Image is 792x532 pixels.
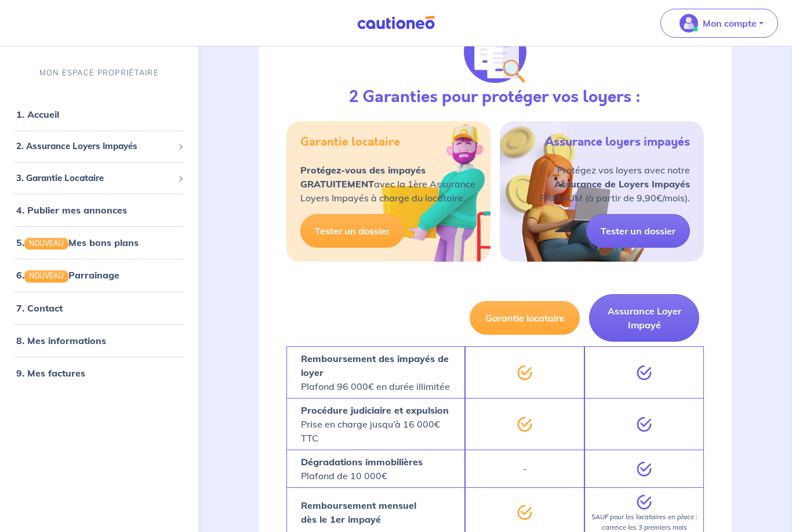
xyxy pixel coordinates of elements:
[16,237,139,248] a: 5.NOUVEAUMes bons plans
[16,302,63,313] a: 7. Contact
[5,167,194,189] div: 3. Garantie Locataire
[16,269,119,281] a: 6.NOUVEAUParrainage
[300,214,404,248] a: Tester un dossier
[353,16,439,30] img: Cautioneo
[470,301,580,335] button: Garantie locataire
[591,513,697,531] em: SAUF pour les locataires en place : carence les 3 premiers mois
[554,178,690,190] strong: Assurance de Loyers Impayés
[5,103,194,126] div: 1. Accueil
[680,14,698,32] img: illu_account_valid_menu.svg
[5,263,194,287] div: 6.NOUVEAUParrainage
[300,135,400,149] h5: Garantie locataire
[540,163,690,205] p: Protégez vos loyers avec notre PREMIUM (à partir de 9,90€/mois).
[39,67,159,78] p: MON ESPACE PROPRIÉTAIRE
[545,135,690,149] h5: Assurance loyers impayés
[301,352,451,393] p: Plafond 96 000€ en durée illimitée
[16,367,85,378] a: 9. Mes factures
[16,171,173,184] span: 3. Garantie Locataire
[5,231,194,254] div: 5.NOUVEAUMes bons plans
[300,163,475,205] p: avec la 1ère Assurance Loyers Impayés à charge du locataire.
[589,294,699,342] button: Assurance Loyer Impayé
[301,456,423,468] strong: Dégradations immobilières
[301,500,416,525] strong: Remboursement mensuel dès le 1er impayé
[301,403,451,445] p: Prise en charge jusqu’à 16 000€ TTC
[5,361,194,384] div: 9. Mes factures
[464,20,526,83] img: justif-loupe
[16,334,106,346] a: 8. Mes informations
[586,214,690,248] a: Tester un dossier
[300,164,426,190] strong: Protégez-vous des impayés GRATUITEMENT
[16,204,127,216] a: 4. Publier mes annonces
[349,88,641,107] h3: 2 Garanties pour protéger vos loyers :
[5,198,194,222] div: 4. Publier mes annonces
[660,9,778,38] button: illu_account_valid_menu.svgMon compte
[703,16,757,30] p: Mon compte
[16,140,173,153] span: 2. Assurance Loyers Impayés
[301,455,423,483] p: Plafond de 10 000€
[465,450,584,487] div: -
[301,353,449,378] strong: Remboursement des impayés de loyer
[5,296,194,319] div: 7. Contact
[301,404,449,416] strong: Procédure judiciaire et expulsion
[5,328,194,352] div: 8. Mes informations
[16,108,59,120] a: 1. Accueil
[5,135,194,158] div: 2. Assurance Loyers Impayés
